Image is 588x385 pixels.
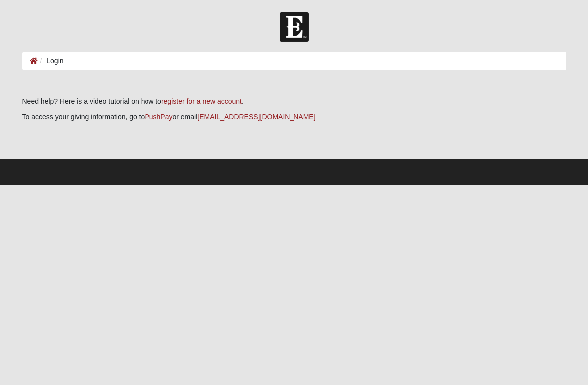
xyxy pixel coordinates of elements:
a: register for a new account [161,97,242,105]
img: Church of Eleven22 Logo [280,12,309,42]
p: Need help? Here is a video tutorial on how to . [22,96,566,107]
a: PushPay [145,113,172,121]
p: To access your giving information, go to or email [22,112,566,122]
li: Login [38,56,64,66]
a: [EMAIL_ADDRESS][DOMAIN_NAME] [197,113,315,121]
